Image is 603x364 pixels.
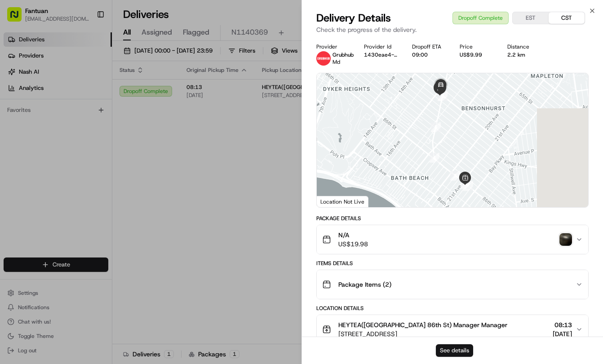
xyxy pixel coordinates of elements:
[436,344,473,357] button: See details
[316,25,589,34] p: Check the progress of the delivery.
[507,43,541,50] div: Distance
[438,91,448,101] div: 6
[9,86,25,102] img: 1736555255976-a54dd68f-1ca7-489b-9aae-adbdc363a1c4
[364,43,397,50] div: Provider Id
[75,164,78,171] span: •
[89,223,109,230] span: Pylon
[553,320,572,329] span: 08:13
[338,320,507,329] span: HEYTEA([GEOGRAPHIC_DATA] 86th St) Manager Manager
[431,122,441,132] div: 5
[317,270,588,299] button: Package Items (2)
[338,280,391,289] span: Package Items ( 2 )
[85,201,144,210] span: API Documentation
[153,89,164,99] button: Start new chat
[19,86,35,102] img: 8571987876998_91fb9ceb93ad5c398215_72.jpg
[316,215,589,222] div: Package Details
[559,233,572,246] img: photo_proof_of_delivery image
[460,43,493,50] div: Price
[18,140,25,147] img: 1736555255976-a54dd68f-1ca7-489b-9aae-adbdc363a1c4
[412,51,445,58] div: 09:00
[18,201,69,210] span: Knowledge Base
[9,155,23,169] img: Asif Zaman Khan
[40,86,147,95] div: Start new chat
[9,131,23,145] img: Asif Zaman Khan
[316,51,331,66] img: 5e692f75ce7d37001a5d71f1
[40,95,124,102] div: We're available if you need us!
[412,43,445,50] div: Dropoff ETA
[9,36,164,50] p: Welcome 👋
[9,117,60,124] div: Past conversations
[75,139,78,146] span: •
[317,196,368,207] div: Location Not Live
[338,240,368,249] span: US$19.98
[553,329,572,338] span: [DATE]
[316,43,350,50] div: Provider
[18,164,25,171] img: 1736555255976-a54dd68f-1ca7-489b-9aae-adbdc363a1c4
[333,58,340,66] span: Md
[507,51,541,58] div: 2.2 km
[364,51,397,58] button: 1430eae4-0b32-52b9-b6b5-e83d8731e769
[28,139,73,146] span: [PERSON_NAME]
[450,171,460,181] div: 3
[338,231,368,240] span: N/A
[549,12,585,24] button: CST
[317,315,588,344] button: HEYTEA([GEOGRAPHIC_DATA] 86th St) Manager Manager[STREET_ADDRESS]08:13[DATE]
[513,12,549,24] button: EST
[80,139,101,146] span: 8月15日
[80,164,101,171] span: 8月14日
[460,51,493,58] div: US$9.99
[139,115,164,126] button: See all
[9,9,27,27] img: Nash
[338,329,507,338] span: [STREET_ADDRESS]
[9,202,16,209] div: 📗
[333,51,354,58] span: Grubhub
[28,164,73,171] span: [PERSON_NAME]
[316,260,589,267] div: Items Details
[316,11,391,25] span: Delivery Details
[316,305,589,312] div: Location Details
[72,197,148,213] a: 💻API Documentation
[430,153,439,163] div: 4
[5,197,72,213] a: 📗Knowledge Base
[317,225,588,254] button: N/AUS$19.98photo_proof_of_delivery image
[63,222,109,230] a: Powered byPylon
[76,202,83,209] div: 💻
[23,58,148,67] input: Clear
